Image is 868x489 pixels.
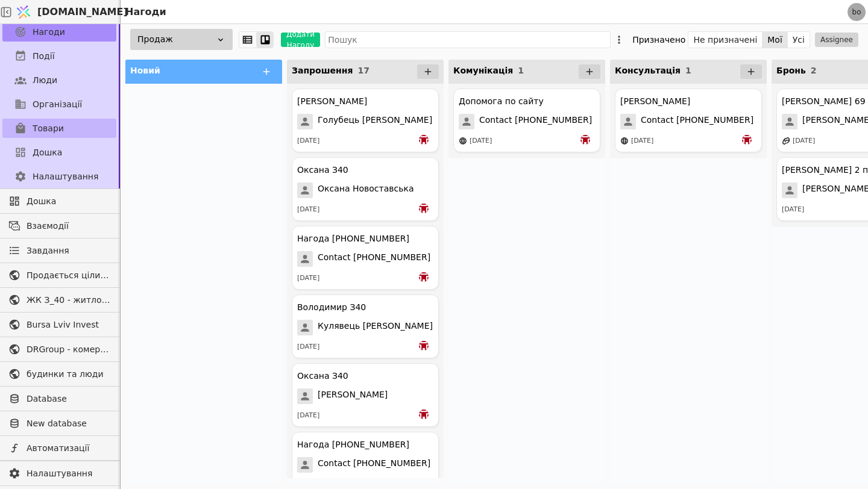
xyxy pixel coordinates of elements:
[297,273,319,284] div: [DATE]
[292,157,439,221] div: Оксана З40Оксана Новоставська[DATE]bo
[292,294,439,358] div: Володимир З40Кулявець [PERSON_NAME][DATE]bo
[33,122,64,135] span: Товари
[274,33,320,47] a: Додати Нагоду
[615,89,762,152] div: [PERSON_NAME]Contact [PHONE_NUMBER][DATE]bo
[2,389,116,408] a: Database
[14,1,33,23] img: Logo
[297,301,366,314] div: Володимир З40
[815,33,858,47] button: Assignee
[27,343,110,356] span: DRGroup - комерційна нерухоомість
[297,164,348,176] div: Оксана З40
[297,205,319,215] div: [DATE]
[33,98,82,111] span: Організації
[459,95,544,108] div: Допомога по сайту
[27,467,110,480] span: Налаштування
[121,5,166,19] h2: Нагоди
[27,393,110,405] span: Database
[33,50,55,63] span: Події
[27,442,110,455] span: Автоматизації
[2,119,116,138] a: Товари
[130,66,160,75] span: Новий
[33,74,57,87] span: Люди
[782,205,804,215] div: [DATE]
[12,1,121,23] a: [DOMAIN_NAME]
[297,136,319,146] div: [DATE]
[419,341,429,350] img: bo
[297,95,367,108] div: [PERSON_NAME]
[297,342,319,352] div: [DATE]
[318,320,433,335] span: Кулявець [PERSON_NAME]
[27,294,110,307] span: ЖК З_40 - житлова та комерційна нерухомість класу Преміум
[325,31,611,48] input: Пошук
[33,146,62,159] span: Дошка
[27,319,110,331] span: Bursa Lviv Invest
[470,136,492,146] div: [DATE]
[357,66,369,75] span: 17
[419,272,429,282] img: bo
[453,89,600,152] div: Допомога по сайтуContact [PHONE_NUMBER][DATE]bo
[763,31,788,48] button: Мої
[685,66,691,75] span: 1
[2,22,116,42] a: Нагоди
[419,204,429,213] img: bo
[297,232,409,245] div: Нагода [PHONE_NUMBER]
[281,33,320,47] button: Додати Нагоду
[2,192,116,211] a: Дошка
[688,31,763,48] button: Не призначені
[33,26,65,39] span: Нагоди
[2,143,116,162] a: Дошка
[2,290,116,310] a: ЖК З_40 - житлова та комерційна нерухомість класу Преміум
[297,411,319,421] div: [DATE]
[318,457,430,473] span: Contact [PHONE_NUMBER]
[37,5,128,19] span: [DOMAIN_NAME]
[793,136,815,146] div: [DATE]
[2,315,116,334] a: Bursa Lviv Invest
[2,266,116,285] a: Продається цілий будинок [PERSON_NAME] нерухомість
[2,414,116,433] a: New database
[292,226,439,290] div: Нагода [PHONE_NUMBER]Contact [PHONE_NUMBER][DATE]bo
[479,114,592,129] span: Contact [PHONE_NUMBER]
[518,66,524,75] span: 1
[632,31,685,48] div: Призначено
[419,410,429,419] img: bo
[641,114,753,129] span: Contact [PHONE_NUMBER]
[631,136,653,146] div: [DATE]
[27,220,110,232] span: Взаємодії
[2,167,116,186] a: Налаштування
[848,3,866,21] a: bo
[2,70,116,90] a: Люди
[33,170,98,183] span: Налаштування
[2,340,116,359] a: DRGroup - комерційна нерухоомість
[620,95,690,108] div: [PERSON_NAME]
[27,195,110,208] span: Дошка
[292,363,439,427] div: Оксана З40[PERSON_NAME][DATE]bo
[2,216,116,235] a: Взаємодії
[2,46,116,66] a: Події
[318,114,432,129] span: Голубець [PERSON_NAME]
[811,66,817,75] span: 2
[2,95,116,114] a: Організації
[453,66,513,75] span: Комунікація
[620,137,629,145] img: online-store.svg
[580,135,590,145] img: bo
[419,135,429,145] img: bo
[2,241,116,260] a: Завдання
[297,370,348,382] div: Оксана З40
[27,417,110,430] span: New database
[615,66,681,75] span: Консультація
[459,137,467,145] img: online-store.svg
[27,269,110,282] span: Продається цілий будинок [PERSON_NAME] нерухомість
[27,368,110,381] span: будинки та люди
[318,182,414,198] span: Оксана Новоставська
[782,137,790,145] img: affiliate-program.svg
[297,438,409,451] div: Нагода [PHONE_NUMBER]
[130,29,233,50] div: Продаж
[776,66,806,75] span: Бронь
[292,66,353,75] span: Запрошення
[2,438,116,458] a: Автоматизації
[788,31,810,48] button: Усі
[742,135,752,145] img: bo
[2,364,116,384] a: будинки та люди
[2,464,116,483] a: Налаштування
[292,89,439,152] div: [PERSON_NAME]Голубець [PERSON_NAME][DATE]bo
